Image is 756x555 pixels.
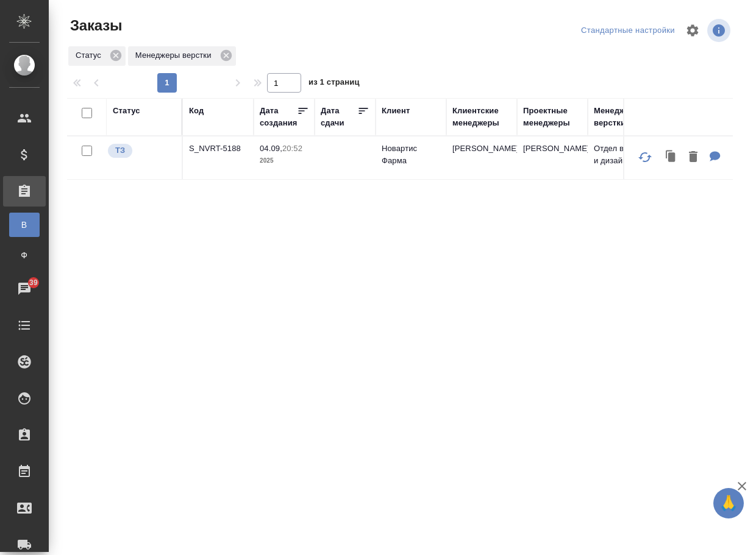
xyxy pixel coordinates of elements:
[707,19,733,42] span: Посмотреть информацию
[113,105,140,117] div: Статус
[189,143,248,155] p: S_NVRT-5188
[446,136,517,179] td: [PERSON_NAME]
[3,274,46,304] a: 39
[76,49,105,62] p: Статус
[382,143,440,167] p: Новартис Фарма
[578,21,678,40] div: split button
[9,243,40,267] a: Ф
[260,144,282,153] p: 04.09,
[523,105,582,129] div: Проектные менеджеры
[517,136,588,179] td: [PERSON_NAME]
[594,105,652,129] div: Менеджеры верстки
[282,144,302,153] p: 20:52
[660,145,683,170] button: Клонировать
[68,46,126,66] div: Статус
[135,49,216,62] p: Менеджеры верстки
[713,488,744,518] button: 🙏
[452,105,511,129] div: Клиентские менеджеры
[9,213,40,237] a: В
[308,75,360,93] span: из 1 страниц
[321,105,357,129] div: Дата сдачи
[15,249,34,261] span: Ф
[67,16,122,35] span: Заказы
[22,277,45,289] span: 39
[260,105,297,129] div: Дата создания
[115,144,125,157] p: ТЗ
[630,143,660,172] button: Обновить
[594,143,652,167] p: Отдел верстки и дизайна
[260,155,308,167] p: 2025
[128,46,236,66] div: Менеджеры верстки
[683,145,704,170] button: Удалить
[107,143,176,159] div: Выставляет КМ при отправке заказа на расчет верстке (для тикета) или для уточнения сроков на прои...
[718,490,739,516] span: 🙏
[15,219,34,231] span: В
[189,105,204,117] div: Код
[382,105,410,117] div: Клиент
